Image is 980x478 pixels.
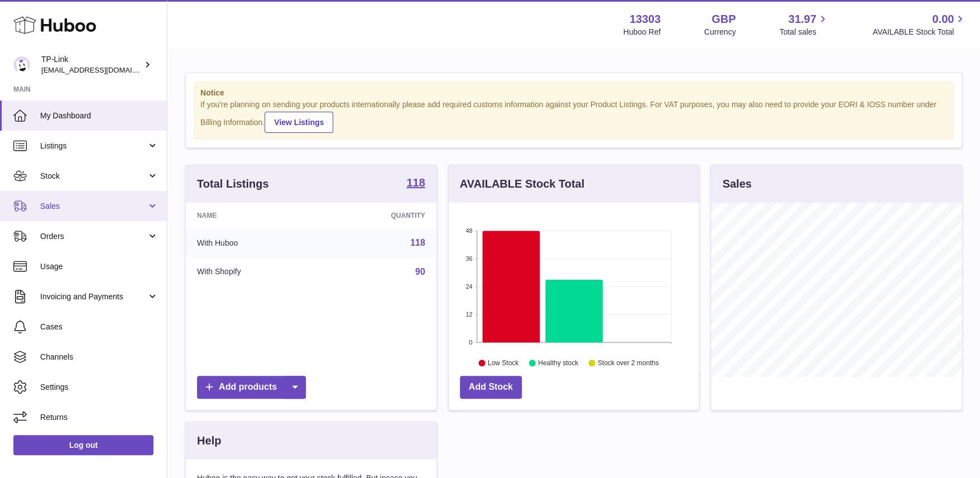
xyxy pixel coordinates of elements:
[40,291,147,302] span: Invoicing and Payments
[41,54,142,75] div: TP-Link
[465,255,472,262] text: 36
[623,27,661,37] div: Huboo Ref
[197,376,306,399] a: Add products
[40,352,158,362] span: Channels
[41,65,164,74] span: [EMAIL_ADDRESS][DOMAIN_NAME]
[40,141,147,151] span: Listings
[186,257,321,286] td: With Shopify
[460,376,522,399] a: Add Stock
[406,177,425,188] strong: 118
[410,238,425,247] a: 118
[722,176,751,192] h3: Sales
[265,112,333,133] a: View Listings
[197,176,269,192] h3: Total Listings
[872,27,967,37] span: AVAILABLE Stock Total
[460,176,584,192] h3: AVAILABLE Stock Total
[40,382,158,393] span: Settings
[415,267,425,276] a: 90
[712,12,736,27] strong: GBP
[13,56,30,73] img: gaby.chen@tp-link.com
[932,12,954,27] span: 0.00
[469,339,472,346] text: 0
[465,311,472,318] text: 12
[200,99,947,133] div: If you're planning on sending your products internationally please add required customs informati...
[630,12,661,27] strong: 13303
[779,27,829,37] span: Total sales
[598,359,659,367] text: Stock over 2 months
[788,12,816,27] span: 31.97
[779,12,829,37] a: 31.97 Total sales
[872,12,967,37] a: 0.00 AVAILABLE Stock Total
[465,227,472,234] text: 48
[40,412,158,423] span: Returns
[186,228,321,257] td: With Huboo
[197,433,221,448] h3: Help
[406,177,425,190] a: 118
[321,203,436,228] th: Quantity
[40,111,158,121] span: My Dashboard
[186,203,321,228] th: Name
[488,359,519,367] text: Low Stock
[40,171,147,181] span: Stock
[40,261,158,272] span: Usage
[538,359,579,367] text: Healthy stock
[200,88,947,98] strong: Notice
[704,27,736,37] div: Currency
[40,231,147,242] span: Orders
[40,322,158,332] span: Cases
[13,435,153,455] a: Log out
[465,283,472,290] text: 24
[40,201,147,212] span: Sales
